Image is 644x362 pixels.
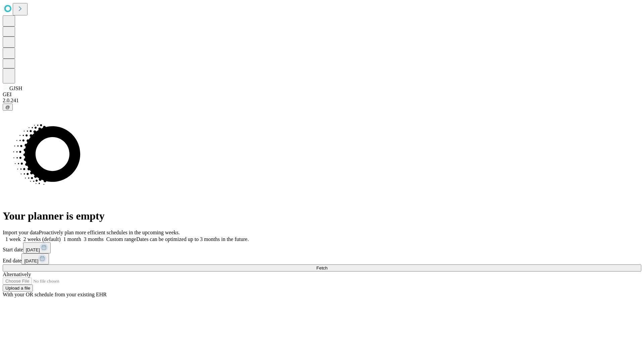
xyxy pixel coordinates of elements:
div: End date [3,253,641,264]
span: 1 month [63,236,81,242]
div: Start date [3,242,641,253]
h1: Your planner is empty [3,210,641,222]
span: 3 months [84,236,104,242]
span: [DATE] [24,258,38,263]
span: Alternatively [3,271,31,277]
button: [DATE] [23,242,51,253]
span: GJSH [9,85,22,91]
span: Custom range [106,236,136,242]
span: Dates can be optimized up to 3 months in the future. [136,236,249,242]
button: Upload a file [3,285,33,292]
button: @ [3,104,13,111]
span: @ [5,105,10,110]
span: Import your data [3,230,39,235]
span: [DATE] [26,247,40,252]
span: Proactively plan more efficient schedules in the upcoming weeks. [39,230,180,235]
span: 1 week [5,236,21,242]
span: 2 weeks (default) [23,236,61,242]
button: [DATE] [21,253,49,264]
span: Fetch [316,265,327,270]
div: 2.0.241 [3,98,641,104]
div: GEI [3,92,641,98]
button: Fetch [3,264,641,271]
span: With your OR schedule from your existing EHR [3,292,107,297]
